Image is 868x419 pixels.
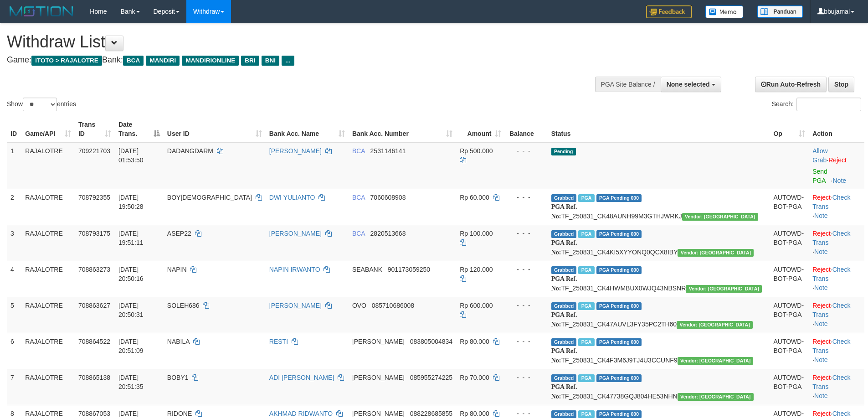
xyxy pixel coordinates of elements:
[21,142,75,189] td: RAJALOTRE
[551,374,577,382] span: Grabbed
[352,374,405,381] span: [PERSON_NAME]
[460,302,493,309] span: Rp 600.000
[551,410,577,418] span: Grabbed
[460,266,493,273] span: Rp 120.000
[31,56,102,66] span: ITOTO > RAJALOTRE
[7,189,21,225] td: 2
[551,302,577,310] span: Grabbed
[833,177,847,184] a: Note
[7,56,570,65] h4: Game: Bank:
[115,116,164,142] th: Date Trans.: activate to sort column descending
[508,373,544,382] div: - - -
[7,225,21,261] td: 3
[167,338,190,345] span: NABILA
[23,98,57,111] select: Showentries
[809,225,864,261] td: · ·
[812,168,827,184] a: Send PGA
[78,410,110,417] span: 708867053
[75,116,115,142] th: Trans ID: activate to sort column ascending
[578,338,594,346] span: Marked by bbujamal
[812,194,850,210] a: Check Trans
[578,194,594,202] span: Marked by bbusavira
[596,194,642,202] span: PGA Pending
[812,266,850,282] a: Check Trans
[812,266,831,273] a: Reject
[809,189,864,225] td: · ·
[460,374,489,381] span: Rp 70.000
[167,374,189,381] span: BOBY1
[508,337,544,346] div: - - -
[548,297,770,333] td: TF_250831_CK47AUVL3FY35PC2TH60
[241,56,259,66] span: BRI
[812,302,850,318] a: Check Trans
[167,230,191,237] span: ASEP22
[167,147,213,155] span: DADANGDARM
[123,56,144,66] span: BCA
[269,230,322,237] a: [PERSON_NAME]
[7,5,76,18] img: MOTION_logo.png
[7,142,21,189] td: 1
[352,266,382,273] span: SEABANK
[772,98,861,111] label: Search:
[352,194,365,201] span: BCA
[262,56,279,66] span: BNI
[551,148,576,155] span: Pending
[770,189,809,225] td: AUTOWD-BOT-PGA
[551,347,577,364] b: PGA Ref. No:
[678,393,754,401] span: Vendor URL: https://checkout4.1velocity.biz
[548,369,770,405] td: TF_250831_CK47738GQJ804HE53NHN
[578,374,594,382] span: Marked by bbujamal
[705,5,744,18] img: Button%20Memo.svg
[456,116,505,142] th: Amount: activate to sort column ascending
[21,369,75,405] td: RAJALOTRE
[182,56,239,66] span: MANDIRIONLINE
[551,230,577,238] span: Grabbed
[814,356,828,363] a: Note
[78,374,110,381] span: 708865138
[686,285,762,293] span: Vendor URL: https://checkout4.1velocity.biz
[828,77,854,92] a: Stop
[809,261,864,297] td: · ·
[678,357,754,365] span: Vendor URL: https://checkout4.1velocity.biz
[78,147,110,155] span: 709221703
[370,147,406,155] span: Copy 2531146141 to clipboard
[370,230,406,237] span: Copy 2820513668 to clipboard
[828,156,847,164] a: Reject
[167,302,200,309] span: SOLEH686
[814,284,828,291] a: Note
[269,410,333,417] a: AKHMAD RIDWANTO
[269,338,288,345] a: RESTI
[678,249,754,257] span: Vendor URL: https://checkout4.1velocity.biz
[770,261,809,297] td: AUTOWD-BOT-PGA
[595,77,661,92] div: PGA Site Balance /
[118,266,144,282] span: [DATE] 20:50:16
[118,374,144,390] span: [DATE] 20:51:35
[78,266,110,273] span: 708863273
[812,302,831,309] a: Reject
[78,302,110,309] span: 708863627
[548,225,770,261] td: TF_250831_CK4KI5XYYONQ0QCX8IBY
[812,374,831,381] a: Reject
[770,297,809,333] td: AUTOWD-BOT-PGA
[7,33,570,51] h1: Withdraw List
[21,189,75,225] td: RAJALOTRE
[410,338,452,345] span: Copy 083805004834 to clipboard
[266,116,349,142] th: Bank Acc. Name: activate to sort column ascending
[596,410,642,418] span: PGA Pending
[814,248,828,255] a: Note
[167,266,187,273] span: NAPIN
[410,410,452,417] span: Copy 088228685855 to clipboard
[809,297,864,333] td: · ·
[21,261,75,297] td: RAJALOTRE
[269,266,320,273] a: NAPIN IRWANTO
[551,266,577,274] span: Grabbed
[814,320,828,327] a: Note
[410,374,452,381] span: Copy 085955274225 to clipboard
[812,147,828,164] span: ·
[596,266,642,274] span: PGA Pending
[809,142,864,189] td: ·
[118,338,144,354] span: [DATE] 20:51:09
[551,275,577,292] b: PGA Ref. No:
[812,410,831,417] a: Reject
[269,194,315,201] a: DWI YULIANTO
